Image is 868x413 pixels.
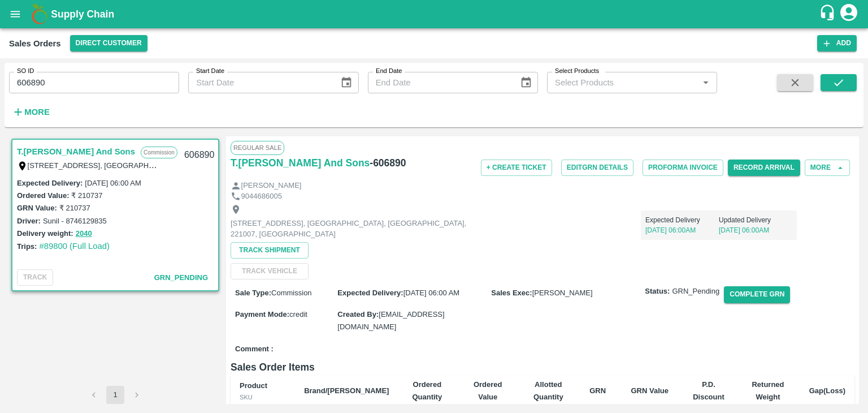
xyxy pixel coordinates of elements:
b: Product [240,381,267,390]
button: Choose date [336,72,357,93]
div: Sales Orders [9,36,61,51]
label: SO ID [17,67,34,76]
b: Ordered Quantity [412,380,442,401]
b: Returned Weight [752,380,784,401]
input: Start Date [188,72,331,93]
h6: Sales Order Items [231,359,854,375]
label: Comment : [235,344,274,355]
button: Proforma Invoice [643,160,723,176]
button: page 1 [106,386,124,404]
a: T.[PERSON_NAME] And Sons [231,155,370,171]
label: ₹ 210737 [71,191,102,200]
p: Commission [141,147,177,158]
span: Regular Sale [231,141,284,154]
label: Delivery weight: [17,229,73,238]
label: Start Date [196,67,224,76]
p: Expected Delivery [645,215,719,225]
button: Record Arrival [728,160,800,176]
strong: More [24,107,50,117]
p: [DATE] 06:00AM [645,225,719,235]
input: Select Products [550,75,695,90]
b: GRN [589,386,606,395]
label: Driver: [17,217,41,225]
a: #89800 (Full Load) [39,242,110,251]
input: Enter SO ID [9,72,179,93]
label: Trips: [17,242,37,251]
label: Sale Type : [235,289,271,297]
input: End Date [368,72,511,93]
button: Select DC [70,35,147,51]
label: ₹ 210737 [59,204,90,212]
div: account of current user [839,2,859,26]
button: More [9,102,53,122]
img: logo [28,3,51,25]
button: Track Shipment [231,242,309,259]
div: 606890 [177,142,221,169]
span: credit [289,310,307,319]
div: SKU [240,392,286,402]
label: Expected Delivery : [17,179,83,187]
button: Add [817,35,857,51]
label: GRN Value: [17,204,57,212]
a: T.[PERSON_NAME] And Sons [17,144,135,159]
h6: - 606890 [370,155,406,171]
p: [STREET_ADDRESS], [GEOGRAPHIC_DATA], [GEOGRAPHIC_DATA], 221007, [GEOGRAPHIC_DATA] [231,218,485,239]
p: [DATE] 06:00AM [719,225,792,235]
button: 2040 [76,227,92,240]
label: Select Products [555,67,599,76]
label: [DATE] 06:00 AM [85,179,141,187]
button: + Create Ticket [481,160,552,176]
label: Ordered Value: [17,191,69,200]
button: EditGRN Details [561,160,633,176]
a: Supply Chain [51,6,819,22]
label: Expected Delivery : [337,289,403,297]
label: End Date [376,67,402,76]
span: [PERSON_NAME] [532,289,593,297]
b: Gap(Loss) [809,386,845,395]
label: Payment Mode : [235,310,289,319]
button: More [805,160,850,176]
label: Sunil - 8746129835 [43,217,107,225]
div: customer-support [819,4,839,24]
p: 9044686005 [241,191,282,202]
span: [DATE] 06:00 AM [403,289,459,297]
b: Brand/[PERSON_NAME] [304,386,389,395]
span: GRN_Pending [154,273,208,282]
b: Supply Chain [51,8,114,20]
button: Choose date [515,72,537,93]
button: Open [698,75,713,90]
button: Complete GRN [724,286,790,303]
button: open drawer [2,1,28,27]
b: GRN Value [631,386,668,395]
b: Ordered Value [474,380,502,401]
label: Created By : [337,310,379,319]
b: P.D. Discount [693,380,724,401]
p: Updated Delivery [719,215,792,225]
b: Allotted Quantity [533,380,563,401]
span: GRN_Pending [672,286,719,297]
nav: pagination navigation [83,386,147,404]
span: Commission [271,289,312,297]
label: Sales Exec : [491,289,532,297]
span: [EMAIL_ADDRESS][DOMAIN_NAME] [337,310,444,331]
p: [PERSON_NAME] [241,180,302,191]
label: [STREET_ADDRESS], [GEOGRAPHIC_DATA], [GEOGRAPHIC_DATA], 221007, [GEOGRAPHIC_DATA] [28,161,371,170]
label: Status: [645,286,670,297]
